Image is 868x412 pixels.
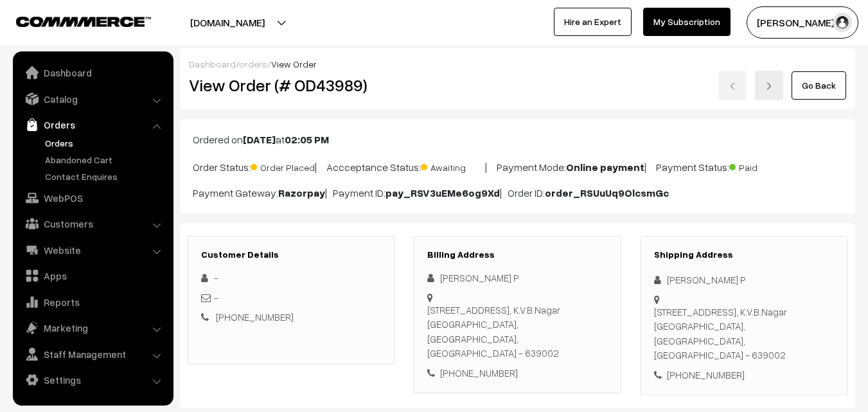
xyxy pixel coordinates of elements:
span: Order Placed [251,157,315,174]
span: Paid [729,157,793,174]
h3: Customer Details [201,249,381,260]
a: orders [239,58,267,69]
a: Dashboard [16,61,169,84]
div: [PERSON_NAME] P [427,271,607,285]
a: [PHONE_NUMBER] [216,311,294,323]
div: - [201,291,381,305]
a: Orders [16,113,169,136]
a: Hire an Expert [554,8,632,36]
b: Razorpay [278,186,325,199]
a: Reports [16,291,169,314]
a: Marketing [16,316,169,339]
a: Customers [16,212,169,235]
a: Abandoned Cart [42,153,169,166]
img: COMMMERCE [16,17,151,26]
div: [PHONE_NUMBER] [654,368,834,382]
div: [STREET_ADDRESS], K.V.B.Nagar [GEOGRAPHIC_DATA], [GEOGRAPHIC_DATA], [GEOGRAPHIC_DATA] - 639002 [427,303,607,361]
a: COMMMERCE [16,13,128,28]
b: order_RSUuUq9OlcsmGc [545,186,669,199]
a: My Subscription [643,8,731,36]
a: Catalog [16,87,169,111]
button: [PERSON_NAME] s… [747,6,858,39]
div: / / [189,57,846,71]
a: Orders [42,136,169,150]
div: [STREET_ADDRESS], K.V.B.Nagar [GEOGRAPHIC_DATA], [GEOGRAPHIC_DATA], [GEOGRAPHIC_DATA] - 639002 [654,305,834,363]
b: pay_RSV3uEMe6og9Xd [385,186,500,199]
a: WebPOS [16,186,169,210]
h3: Billing Address [427,249,607,260]
h2: View Order (# OD43989) [189,75,395,95]
b: [DATE] [243,133,276,146]
p: Payment Gateway: | Payment ID: | Order ID: [193,185,842,201]
h3: Shipping Address [654,249,834,260]
a: Website [16,238,169,262]
a: Go Back [792,71,846,100]
div: [PHONE_NUMBER] [427,366,607,381]
p: Order Status: | Accceptance Status: | Payment Mode: | Payment Status: [193,157,842,175]
b: Online payment [566,161,644,174]
a: Apps [16,264,169,287]
p: Ordered on at [193,132,842,147]
span: Awaiting [421,157,485,174]
span: View Order [271,58,317,69]
a: Dashboard [189,58,236,69]
img: right-arrow.png [765,82,773,90]
button: [DOMAIN_NAME] [145,6,310,39]
a: Contact Enquires [42,170,169,183]
a: Staff Management [16,343,169,366]
b: 02:05 PM [285,133,329,146]
div: [PERSON_NAME] P [654,273,834,287]
img: user [833,13,852,32]
div: - [201,271,381,285]
a: Settings [16,368,169,391]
